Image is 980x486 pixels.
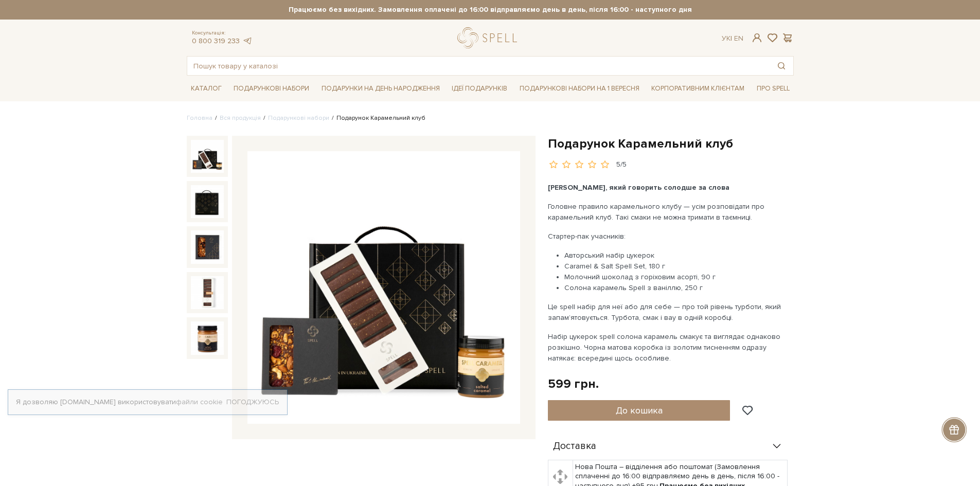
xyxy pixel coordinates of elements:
a: 0 800 319 233 [192,37,240,45]
span: До кошика [616,405,663,416]
img: Подарунок Карамельний клуб [191,140,224,173]
a: Подарункові набори [229,81,313,97]
a: Каталог [187,81,226,97]
p: Набір цукерок spell солона карамель смакує та виглядає однаково розкішно. Чорна матова коробка із... [548,331,789,364]
a: Погоджуюсь [226,398,279,407]
li: Солона карамель Spell з ваніллю, 250 г [564,282,789,293]
h1: Подарунок Карамельний клуб [548,136,794,152]
button: До кошика [548,400,730,421]
a: Ідеї подарунків [448,81,511,97]
div: 5/5 [616,160,627,170]
a: Подарункові набори на 1 Вересня [515,80,644,97]
div: Я дозволяю [DOMAIN_NAME] використовувати [8,398,287,407]
button: Пошук товару у каталозі [770,57,793,75]
a: Корпоративним клієнтам [647,80,749,97]
span: Доставка [553,442,596,451]
p: Стартер-пак учасників: [548,231,789,242]
p: Це spell набір для неї або для себе — про той рівень турботи, який запам’ятовується. Турбота, сма... [548,301,789,323]
img: Подарунок Карамельний клуб [247,151,520,424]
img: Подарунок Карамельний клуб [191,185,224,218]
img: Подарунок Карамельний клуб [191,321,224,354]
div: 599 грн. [548,376,599,392]
b: [PERSON_NAME], який говорить солодше за слова [548,183,729,192]
a: En [734,34,743,43]
li: Подарунок Карамельний клуб [329,114,425,123]
div: Ук [722,34,743,43]
a: Про Spell [753,81,794,97]
span: | [730,34,732,43]
span: Консультація: [192,30,253,37]
li: Caramel & Salt Spell Set, 180 г [564,261,789,272]
a: Подарункові набори [268,114,329,122]
li: Авторський набір цукерок [564,250,789,261]
img: Подарунок Карамельний клуб [191,230,224,263]
a: Подарунки на День народження [317,81,444,97]
strong: Працюємо без вихідних. Замовлення оплачені до 16:00 відправляємо день в день, після 16:00 - насту... [187,5,794,14]
a: файли cookie [176,398,223,406]
p: Головне правило карамельного клубу — усім розповідати про карамельний клуб. Такі смаки не можна т... [548,201,789,223]
input: Пошук товару у каталозі [187,57,770,75]
a: Головна [187,114,212,122]
img: Подарунок Карамельний клуб [191,276,224,309]
a: Вся продукція [220,114,261,122]
li: Молочний шоколад з горіховим асорті, 90 г [564,272,789,282]
a: telegram [242,37,253,45]
a: logo [457,27,522,48]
